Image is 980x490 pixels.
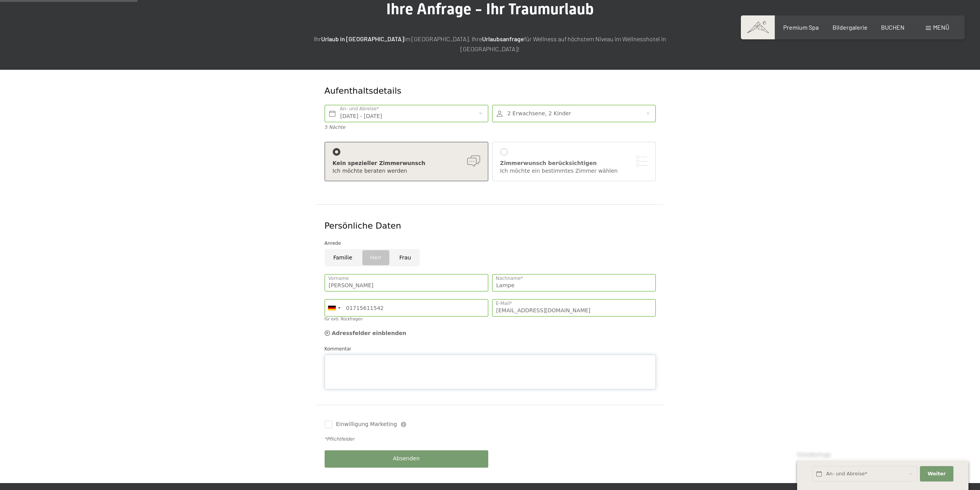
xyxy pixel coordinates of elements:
[881,24,905,31] a: BUCHEN
[325,124,488,131] div: 5 Nächte
[333,160,480,167] div: Kein spezieller Zimmerwunsch
[321,35,404,42] strong: Urlaub in [GEOGRAPHIC_DATA]
[325,300,343,316] div: Germany (Deutschland): +49
[797,451,831,458] span: Schnellanfrage
[333,167,480,175] div: Ich möchte beraten werden
[482,35,524,42] strong: Urlaubsanfrage
[325,436,656,443] div: *Pflichtfelder
[325,239,656,247] div: Anrede
[393,455,420,463] span: Absenden
[325,450,488,468] button: Absenden
[928,470,946,477] span: Weiter
[298,34,683,54] p: Ihr im [GEOGRAPHIC_DATA]. Ihre für Wellness auf höchstem Niveau im Wellnesshotel in [GEOGRAPHIC_D...
[783,24,819,31] a: Premium Spa
[336,421,397,428] span: Einwilligung Marketing
[325,317,363,321] label: für evtl. Rückfragen
[325,299,488,317] input: 01512 3456789
[500,167,648,175] div: Ich möchte ein bestimmtes Zimmer wählen
[933,24,949,31] span: Menü
[920,466,953,482] button: Weiter
[833,24,868,31] a: Bildergalerie
[325,85,600,97] div: Aufenthaltsdetails
[325,220,656,232] div: Persönliche Daten
[332,330,407,336] span: Adressfelder einblenden
[500,160,648,167] div: Zimmerwunsch berücksichtigen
